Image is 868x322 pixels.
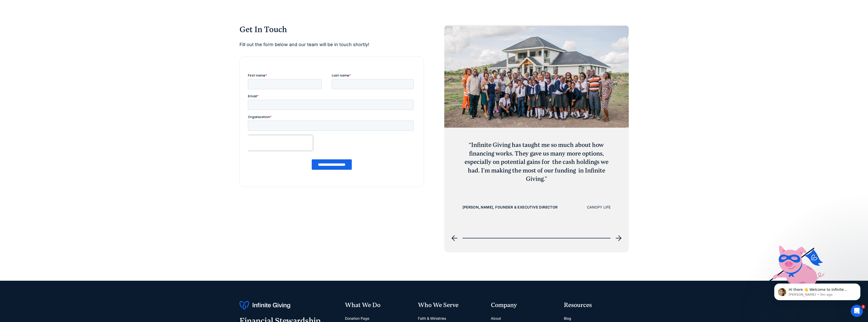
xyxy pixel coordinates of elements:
h2: Get In Touch [239,25,424,34]
iframe: Form 0 [248,73,416,179]
iframe: Intercom live chat [851,305,863,317]
p: Fill out the form below and our team will be in touch shortly! [239,41,424,49]
div: carousel [444,25,629,244]
div: 1 of 4 [444,25,629,211]
div: Who We Serve [418,301,483,310]
h3: “Infinite Giving has taught me so much about how financing works. They gave us many more options,... [463,141,611,183]
div: CANOPY LIFE [587,204,611,210]
div: previous slide [448,232,460,244]
div: Resources [564,301,629,310]
div: next slide [613,232,625,244]
div: [PERSON_NAME], Founder & Executive Director [463,204,558,210]
div: What We Do [345,301,410,310]
span: 1 [861,305,865,309]
iframe: Intercom notifications message [767,273,868,308]
div: Company [491,301,556,310]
